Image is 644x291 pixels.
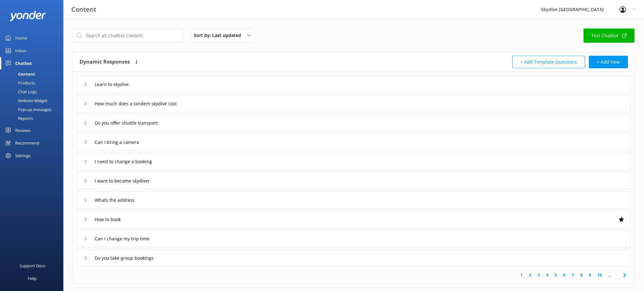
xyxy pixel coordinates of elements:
[586,272,594,278] a: 9
[15,137,39,149] div: Recommend
[15,124,30,137] div: Reviews
[4,114,33,123] div: Reports
[4,87,37,96] div: Chat Logs
[15,149,30,162] div: Settings
[15,32,27,44] div: Home
[534,272,543,278] a: 3
[194,32,245,39] span: Sort by: Last updated
[552,272,560,278] a: 5
[10,11,46,21] img: yonder-white-logo.png
[583,28,634,43] a: Test Chatbot
[15,44,26,57] div: Inbox
[4,78,35,87] div: Products
[80,56,130,68] h4: Dynamic Responses
[4,105,63,114] a: Pop-up messages
[605,272,614,278] span: ...
[4,96,48,105] div: Website Widget
[4,87,63,96] a: Chat Logs
[4,70,35,78] div: Content
[4,114,63,123] a: Reports
[73,28,184,43] input: Search all Chatbot Content
[4,105,51,114] div: Pop-up messages
[560,272,569,278] a: 6
[517,272,526,278] a: 1
[512,56,585,68] button: + Add Template Questions
[589,56,628,68] button: + Add New
[577,272,586,278] a: 8
[543,272,552,278] a: 4
[4,96,63,105] a: Website Widget
[526,272,534,278] a: 2
[4,70,63,78] a: Content
[569,272,577,278] a: 7
[20,259,45,272] div: Support Docs
[15,57,32,70] div: Chatbot
[594,272,605,278] a: 10
[4,78,63,87] a: Products
[71,4,96,15] h3: Content
[28,272,37,285] div: Help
